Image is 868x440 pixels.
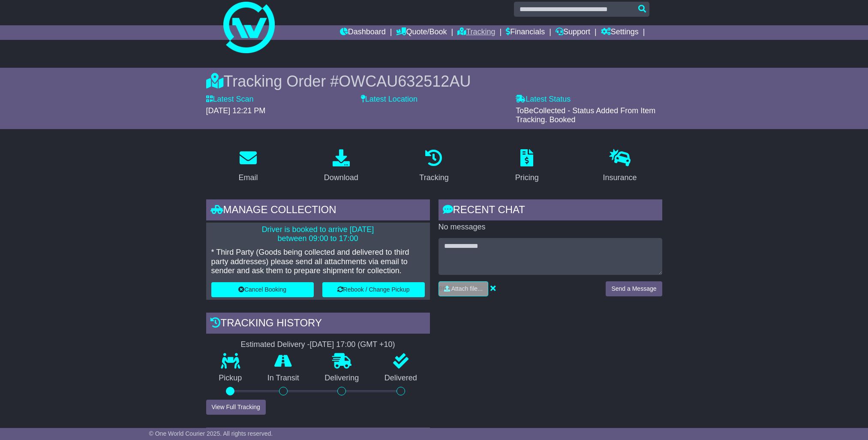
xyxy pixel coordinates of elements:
a: Insurance [598,146,643,187]
p: Delivered [372,374,430,383]
button: View Full Tracking [206,400,266,415]
p: * Third Party (Goods being collected and delivered to third party addresses) please send all atta... [211,248,425,276]
a: Email [233,146,263,187]
p: Driver is booked to arrive [DATE] between 09:00 to 17:00 [211,225,425,244]
a: Settings [601,25,639,40]
span: [DATE] 12:21 PM [206,106,266,115]
label: Latest Status [516,95,571,104]
a: Quote/Book [396,25,447,40]
span: ToBeCollected - Status Added From Item Tracking. Booked [516,106,655,124]
a: Download [318,146,364,187]
span: OWCAU632512AU [339,72,471,90]
div: Insurance [603,172,637,184]
a: Pricing [510,146,544,187]
div: Pricing [515,172,539,184]
label: Latest Scan [206,95,254,104]
a: Support [556,25,590,40]
p: No messages [439,223,662,232]
div: Download [324,172,358,184]
div: Estimated Delivery - [206,340,430,350]
div: Email [238,172,258,184]
a: Tracking [457,25,495,40]
p: In Transit [255,374,312,383]
div: Tracking Order # [206,72,662,90]
div: RECENT CHAT [439,199,662,223]
p: Pickup [206,374,255,383]
p: Delivering [312,374,372,383]
a: Dashboard [340,25,386,40]
button: Cancel Booking [211,282,314,297]
a: Financials [506,25,545,40]
span: © One World Courier 2025. All rights reserved. [149,430,273,437]
div: [DATE] 17:00 (GMT +10) [310,340,395,350]
a: Tracking [414,146,454,187]
button: Send a Message [606,281,662,296]
div: Tracking history [206,313,430,336]
div: Tracking [419,172,448,184]
label: Latest Location [361,95,417,104]
button: Rebook / Change Pickup [322,282,425,297]
div: Manage collection [206,199,430,223]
